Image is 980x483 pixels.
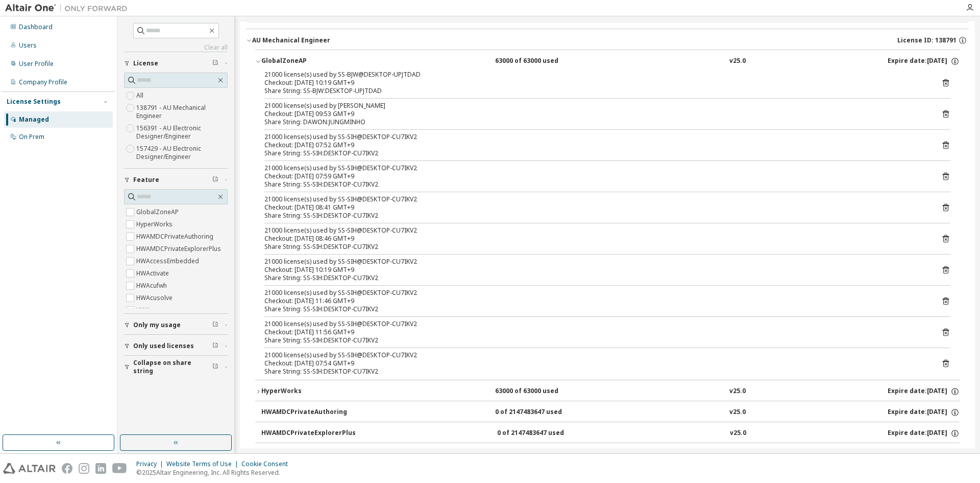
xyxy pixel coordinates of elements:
div: Cookie Consent [241,460,294,468]
div: Checkout: [DATE] 11:56 GMT+9 [264,328,926,336]
span: Clear filter [212,176,218,184]
div: 21000 license(s) used by SS-SIH@DESKTOP-CU7IKV2 [264,133,926,141]
div: HyperWorks [261,387,353,396]
div: Checkout: [DATE] 10:19 GMT+9 [264,79,926,87]
label: 157429 - AU Electronic Designer/Engineer [136,143,228,163]
button: HWAMDCPrivateAuthoring0 of 2147483647 usedv25.0Expire date:[DATE] [261,401,960,424]
div: 21000 license(s) used by [PERSON_NAME] [264,102,926,110]
div: Checkout: [DATE] 08:41 GMT+9 [264,203,926,212]
label: HWAMDCPrivateExplorerPlus [136,243,223,255]
button: Only used licenses [124,335,228,357]
button: HWAccessEmbedded0 of 2147483647 usedv25.0Expire date:[DATE] [261,443,960,466]
label: HWAMDCPrivateAuthoring [136,231,215,243]
div: Share String: SS-SIH:DESKTOP-CU7IKV2 [264,305,926,313]
img: facebook.svg [62,463,72,474]
span: Clear filter [212,363,218,371]
div: 63000 of 63000 used [495,57,587,66]
div: Checkout: [DATE] 07:52 GMT+9 [264,141,926,149]
a: Clear all [124,43,228,52]
div: Share String: SS-SIH:DESKTOP-CU7IKV2 [264,336,926,344]
button: HWAMDCPrivateExplorerPlus0 of 2147483647 usedv25.0Expire date:[DATE] [261,422,960,445]
button: GlobalZoneAP63000 of 63000 usedv25.0Expire date:[DATE] [255,50,960,73]
button: License [124,52,228,75]
div: Company Profile [19,78,67,86]
label: GlobalZoneAP [136,206,181,218]
img: instagram.svg [79,463,89,474]
div: 0 of 2147483647 used [495,408,587,417]
div: Share String: SS-SIH:DESKTOP-CU7IKV2 [264,212,926,220]
button: AU Mechanical EngineerLicense ID: 138791 [246,29,969,52]
img: youtube.svg [112,463,127,474]
div: Checkout: [DATE] 11:46 GMT+9 [264,297,926,305]
span: Collapse on share string [133,359,212,375]
label: HWAcufwh [136,280,169,292]
div: License Settings [7,98,61,106]
div: v25.0 [729,408,746,417]
img: altair_logo.svg [3,463,56,474]
label: 138791 - AU Mechanical Engineer [136,102,228,122]
div: AU Mechanical Engineer [252,36,330,44]
span: Clear filter [212,342,218,350]
div: 21000 license(s) used by SS-SIH@DESKTOP-CU7IKV2 [264,258,926,266]
div: Share String: SS-SIH:DESKTOP-CU7IKV2 [264,243,926,251]
label: All [136,89,145,102]
div: Dashboard [19,23,53,31]
div: Expire date: [DATE] [888,408,960,417]
span: Only used licenses [133,342,194,350]
div: Checkout: [DATE] 07:59 GMT+9 [264,172,926,180]
div: 21000 license(s) used by SS-SIH@DESKTOP-CU7IKV2 [264,226,926,235]
label: HWAcutrace [136,304,174,316]
div: Website Terms of Use [166,460,241,468]
div: Share String: SS-BJW:DESKTOP-UPJTDAD [264,87,926,95]
div: HWAMDCPrivateAuthoring [261,408,353,417]
span: Only my usage [133,321,181,329]
button: Feature [124,169,228,191]
span: License [133,59,158,67]
div: Share String: SS-SIH:DESKTOP-CU7IKV2 [264,149,926,157]
span: Clear filter [212,59,218,67]
div: 21000 license(s) used by SS-SIH@DESKTOP-CU7IKV2 [264,289,926,297]
img: linkedin.svg [95,463,106,474]
div: 21000 license(s) used by SS-SIH@DESKTOP-CU7IKV2 [264,320,926,328]
div: 63000 of 63000 used [495,387,587,396]
div: Checkout: [DATE] 10:19 GMT+9 [264,266,926,274]
div: v25.0 [730,429,746,438]
label: HWActivate [136,267,171,280]
button: Collapse on share string [124,356,228,378]
button: HyperWorks63000 of 63000 usedv25.0Expire date:[DATE] [255,380,960,403]
label: HWAcusolve [136,292,175,304]
span: Clear filter [212,321,218,329]
div: On Prem [19,133,44,141]
img: Altair One [5,3,133,13]
div: HWAMDCPrivateExplorerPlus [261,429,356,438]
div: GlobalZoneAP [261,57,353,66]
div: Checkout: [DATE] 09:53 GMT+9 [264,110,926,118]
span: License ID: 138791 [897,36,957,44]
div: 21000 license(s) used by SS-SIH@DESKTOP-CU7IKV2 [264,164,926,172]
label: HyperWorks [136,218,175,231]
div: Share String: SS-SIH:DESKTOP-CU7IKV2 [264,367,926,376]
div: Checkout: [DATE] 07:54 GMT+9 [264,359,926,367]
div: Managed [19,116,49,124]
label: 156391 - AU Electronic Designer/Engineer [136,122,228,143]
div: 21000 license(s) used by SS-SIH@DESKTOP-CU7IKV2 [264,351,926,359]
div: Expire date: [DATE] [888,57,960,66]
div: v25.0 [729,57,746,66]
div: 0 of 2147483647 used [497,429,589,438]
div: Expire date: [DATE] [888,429,960,438]
button: Only my usage [124,314,228,336]
div: Expire date: [DATE] [888,387,960,396]
div: Users [19,41,37,50]
div: Share String: SS-SIH:DESKTOP-CU7IKV2 [264,274,926,282]
div: User Profile [19,60,54,68]
div: 21000 license(s) used by SS-SIH@DESKTOP-CU7IKV2 [264,195,926,203]
p: © 2025 Altair Engineering, Inc. All Rights Reserved. [136,468,294,477]
div: Privacy [136,460,166,468]
div: 21000 license(s) used by SS-BJW@DESKTOP-UPJTDAD [264,71,926,79]
div: v25.0 [729,387,746,396]
div: Share String: DAWON:JUNGMINHO [264,118,926,126]
div: Share String: SS-SIH:DESKTOP-CU7IKV2 [264,180,926,189]
label: HWAccessEmbedded [136,255,201,267]
span: Feature [133,176,159,184]
div: Checkout: [DATE] 08:46 GMT+9 [264,235,926,243]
